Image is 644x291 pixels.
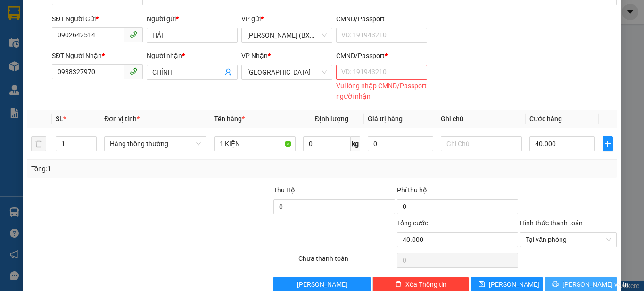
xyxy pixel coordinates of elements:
span: SL [56,115,63,123]
span: Giá trị hàng [368,115,403,123]
span: phone [130,67,137,75]
div: SĐT Người Gửi [52,14,143,24]
span: Đơn vị tính [104,115,140,123]
span: phone [130,31,137,38]
div: Phí thu hộ [397,185,518,199]
span: Cước hàng [529,115,562,123]
span: Tổng cước [397,219,428,227]
div: Vui lòng nhập CMND/Passport người nhận [336,81,427,101]
span: Hàng thông thường [110,137,201,151]
input: Ghi Chú [441,136,522,151]
span: save [479,281,485,288]
span: [PERSON_NAME] [297,279,347,290]
span: [PERSON_NAME] [489,279,539,290]
input: VD: Bàn, Ghế [214,136,296,151]
label: Hình thức thanh toán [520,219,583,227]
span: Định lượng [315,115,348,123]
button: delete [31,136,46,151]
div: Người nhận [147,50,238,61]
span: Tên hàng [214,115,245,123]
span: [PERSON_NAME] và In [562,279,628,290]
div: CMND/Passport [336,14,427,24]
div: SĐT Người Nhận [52,50,143,61]
span: Thu Hộ [273,186,295,194]
th: Ghi chú [437,110,526,128]
button: plus [603,136,613,151]
span: printer [552,281,559,288]
div: Người gửi [147,14,238,24]
span: Xóa Thông tin [405,279,446,290]
span: VP Nhận [241,52,268,59]
span: delete [395,281,402,288]
span: user-add [224,68,232,76]
span: kg [351,136,360,151]
div: VP gửi [241,14,332,24]
span: plus [603,140,613,148]
div: CMND/Passport [336,50,427,61]
input: 0 [368,136,433,151]
span: Tại văn phòng [526,233,611,247]
span: Tuy Hòa [247,65,327,79]
div: Tổng: 1 [31,164,249,174]
div: Chưa thanh toán [297,253,396,270]
span: Hồ Chí Minh (BXMĐ) [247,28,327,42]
